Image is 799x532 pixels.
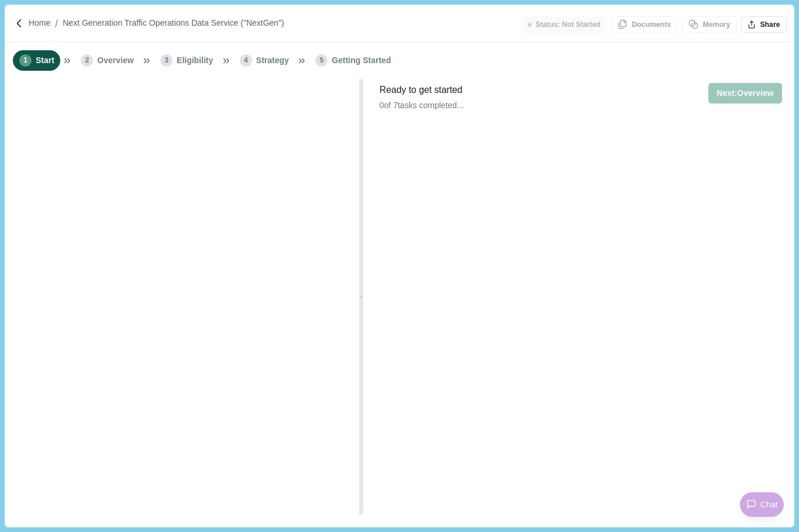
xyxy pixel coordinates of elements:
[240,54,252,67] span: 4
[760,499,778,511] span: Chat
[380,83,464,98] div: Ready to get started
[29,17,50,29] a: Home
[14,18,25,29] img: Forward slash icon
[708,83,781,103] button: Next:Overview
[36,54,54,67] span: Start
[315,54,328,67] span: 5
[332,54,391,67] span: Getting Started
[740,492,784,517] button: Chat
[256,54,289,67] span: Strategy
[177,54,213,67] span: Eligibility
[50,18,63,29] img: Forward slash icon
[160,54,173,67] span: 3
[81,54,93,67] span: 2
[380,99,464,112] p: 0 of 7 tasks completed...
[63,17,284,29] a: Next Generation Traffic Operations Data Service ("NextGen")
[97,54,133,67] span: Overview
[19,54,32,67] span: 1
